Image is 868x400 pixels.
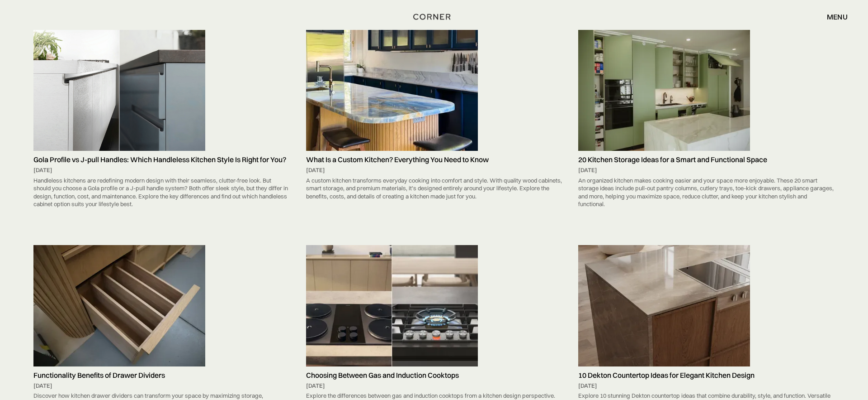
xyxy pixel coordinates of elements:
div: Handleless kitchens are redefining modern design with their seamless, clutter-free look. But shou... [33,174,290,211]
div: menu [827,13,848,20]
h5: Choosing Between Gas and Induction Cooktops [306,371,562,380]
a: What Is a Custom Kitchen? Everything You Need to Know[DATE]A custom kitchen transforms everyday c... [302,30,567,203]
div: [DATE] [578,382,835,390]
div: [DATE] [33,166,290,174]
h5: 20 Kitchen Storage Ideas for a Smart and Functional Space [578,155,835,164]
a: 20 Kitchen Storage Ideas for a Smart and Functional Space[DATE]An organized kitchen makes cooking... [574,30,839,211]
div: [DATE] [578,166,835,174]
div: [DATE] [306,382,562,390]
div: [DATE] [33,382,290,390]
div: menu [818,9,848,24]
div: An organized kitchen makes cooking easier and your space more enjoyable. These 20 smart storage i... [578,174,835,211]
div: [DATE] [306,166,562,174]
a: home [404,11,464,23]
h5: Gola Profile vs J-pull Handles: Which Handleless Kitchen Style Is Right for You? [33,155,290,164]
div: A custom kitchen transforms everyday cooking into comfort and style. With quality wood cabinets, ... [306,174,562,203]
h5: Functionality Benefits of Drawer Dividers [33,371,290,380]
h5: What Is a Custom Kitchen? Everything You Need to Know [306,155,562,164]
a: Gola Profile vs J-pull Handles: Which Handleless Kitchen Style Is Right for You?[DATE]Handleless ... [29,30,294,211]
h5: 10 Dekton Countertop Ideas for Elegant Kitchen Design [578,371,835,380]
